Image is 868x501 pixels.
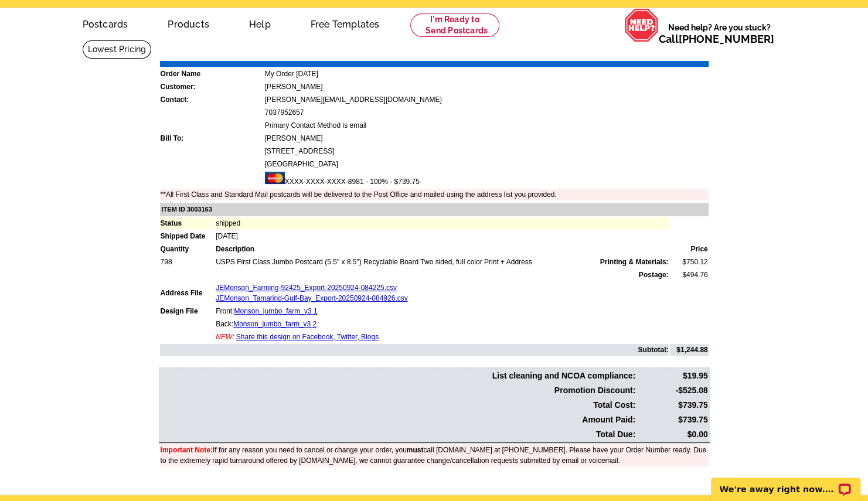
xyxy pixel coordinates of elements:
[160,230,215,242] td: Shipped Date
[407,446,424,454] b: must
[264,68,709,80] td: My Order [DATE]
[160,217,215,229] td: Status
[216,284,397,292] a: JEMonson_Farming-92425_Export-20250924-084225.csv
[160,243,215,255] td: Quantity
[160,81,263,93] td: Customer:
[659,22,780,45] span: Need help? Are you stuck?
[637,369,708,383] td: $19.95
[216,294,408,302] a: JEMonson_Tamarind-Gulf-Bay_Export-20250924-084926.csv
[639,271,669,279] strong: Postage:
[160,189,709,200] td: **All First Class and Standard Mail postcards will be delivered to the Post Office and mailed usi...
[149,9,228,37] a: Products
[160,413,636,427] td: Amount Paid:
[160,132,263,144] td: Bill To:
[264,132,709,144] td: [PERSON_NAME]
[264,94,709,105] td: [PERSON_NAME][EMAIL_ADDRESS][DOMAIN_NAME]
[215,243,669,255] td: Description
[160,94,263,105] td: Contact:
[670,256,708,268] td: $750.12
[670,269,708,281] td: $494.76
[215,230,669,242] td: [DATE]
[160,68,263,80] td: Order Name
[264,158,709,170] td: [GEOGRAPHIC_DATA]
[292,9,399,37] a: Free Templates
[160,444,709,466] td: If for any reason you need to cancel or change your order, you call [DOMAIN_NAME] at [PHONE_NUMBE...
[215,318,669,330] td: Back:
[160,305,215,317] td: Design File
[160,203,709,216] td: ITEM ID 3003163
[670,344,708,356] td: $1,244.88
[264,145,709,157] td: [STREET_ADDRESS]
[264,81,709,93] td: [PERSON_NAME]
[160,398,636,412] td: Total Cost:
[160,369,636,383] td: List cleaning and NCOA compliance:
[264,120,709,131] td: Primary Contact Method is email
[637,413,708,427] td: $739.75
[160,256,215,268] td: 798
[264,107,709,118] td: 7037952657
[215,217,669,229] td: shipped
[160,344,669,356] td: Subtotal:
[600,257,669,267] span: Printing & Materials:
[230,9,290,37] a: Help
[160,384,636,397] td: Promotion Discount:
[265,172,285,184] img: mast.gif
[160,428,636,441] td: Total Due:
[161,446,213,454] font: Important Note:
[215,256,669,268] td: USPS First Class Jumbo Postcard (5.5" x 8.5") Recyclable Board Two sided, full color Print + Address
[233,320,316,328] a: Monson_jumbo_farm_v3 2
[64,9,147,37] a: Postcards
[637,398,708,412] td: $739.75
[216,333,234,341] span: NEW:
[160,282,215,304] td: Address File
[264,171,709,188] td: XXXX-XXXX-XXXX-8981 - 100% - $739.75
[670,243,708,255] td: Price
[215,305,669,317] td: Front:
[703,464,868,501] iframe: LiveChat chat widget
[236,333,379,341] a: Share this design on Facebook, Twitter, Blogs
[679,33,774,45] a: [PHONE_NUMBER]
[659,33,774,45] span: Call
[624,8,659,42] img: help
[234,307,317,315] a: Monson_jumbo_farm_v3 1
[637,428,708,441] td: $0.00
[637,384,708,397] td: -$525.08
